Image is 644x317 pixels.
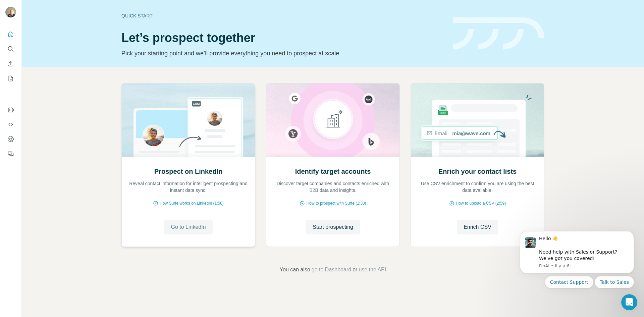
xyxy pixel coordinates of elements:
[5,7,16,17] img: Avatar
[5,58,16,70] button: Enrich CSV
[121,49,445,58] p: Pick your starting point and we’ll provide everything you need to prospect at scale.
[418,180,537,194] p: Use CSV enrichment to confirm you are using the best data available.
[266,84,400,157] img: Identify target accounts
[5,148,16,160] button: Feedback
[295,167,371,176] h2: Identify target accounts
[411,84,544,157] img: Enrich your contact lists
[510,223,644,314] iframe: Intercom notifications message
[280,266,310,274] span: You can also
[121,84,255,157] img: Prospect on LinkedIn
[359,266,386,274] button: use the API
[171,223,206,231] span: Go to LinkedIn
[164,220,212,234] button: Go to LinkedIn
[121,31,445,45] h1: Let’s prospect together
[5,133,16,145] button: Dashboard
[5,43,16,55] button: Search
[5,28,16,40] button: Quick start
[154,167,222,176] h2: Prospect on LinkedIn
[160,200,224,206] span: How Surfe works on LinkedIn (1:58)
[353,266,357,274] span: or
[453,17,544,50] img: banner
[306,200,366,206] span: How to prospect with Surfe (1:30)
[457,220,498,234] button: Enrich CSV
[5,118,16,130] button: Use Surfe API
[312,266,351,274] button: go to Dashboard
[128,180,248,194] p: Reveal contact information for intelligent prospecting and instant data sync.
[464,223,491,231] span: Enrich CSV
[313,223,353,231] span: Start prospecting
[456,200,506,206] span: How to upload a CSV (2:59)
[273,180,393,194] p: Discover target companies and contacts enriched with B2B data and insights.
[306,220,360,234] button: Start prospecting
[5,104,16,116] button: Use Surfe on LinkedIn
[438,167,517,176] h2: Enrich your contact lists
[5,72,16,85] button: My lists
[621,294,637,310] iframe: Intercom live chat
[121,12,445,19] div: Quick start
